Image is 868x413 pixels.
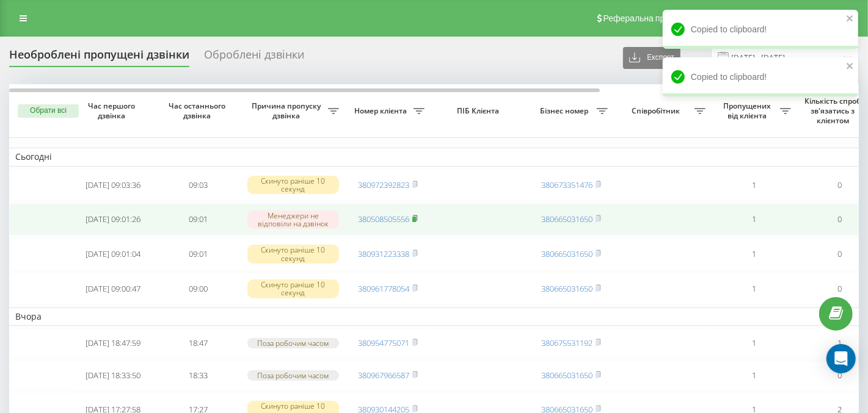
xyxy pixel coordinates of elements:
a: 380665031650 [541,214,593,224]
td: [DATE] 09:01:26 [70,203,156,235]
div: Скинуто раніше 10 секунд [247,279,339,298]
a: 380972392823 [358,179,409,190]
td: [DATE] 09:03:36 [70,169,156,201]
button: close [846,61,855,73]
span: Реферальна програма [604,13,693,23]
a: 380931223338 [358,248,409,259]
span: Номер клієнта [351,106,414,116]
td: 09:01 [156,203,241,235]
span: ПІБ Клієнта [441,106,518,116]
td: 18:47 [156,328,241,358]
span: Бізнес номер [534,106,597,116]
a: 380665031650 [541,248,593,259]
td: [DATE] 18:47:59 [70,328,156,358]
div: Copied to clipboard! [663,10,858,49]
button: close [846,13,855,25]
div: Скинуто раніше 10 секунд [247,245,339,263]
a: 380954775071 [358,337,409,348]
td: [DATE] 18:33:50 [70,361,156,390]
td: 1 [712,273,797,305]
td: 1 [712,169,797,201]
td: [DATE] 09:00:47 [70,273,156,305]
a: 380665031650 [541,370,593,381]
a: 380675531192 [541,337,593,348]
span: Час останнього дзвінка [166,101,232,120]
a: 380508505556 [358,214,409,224]
td: 09:03 [156,169,241,201]
span: Причина пропуску дзвінка [247,101,328,120]
td: 09:01 [156,238,241,270]
td: 1 [712,203,797,235]
div: Copied to clipboard! [663,57,858,96]
span: Пропущених від клієнта [718,101,780,120]
span: Кількість спроб зв'язатись з клієнтом [803,96,866,125]
button: Експорт [623,47,680,69]
span: Співробітник [620,106,695,116]
span: Час першого дзвінка [80,101,146,120]
a: 380673351476 [541,179,593,190]
a: 380967966587 [358,370,409,381]
td: 09:00 [156,273,241,305]
td: 18:33 [156,361,241,390]
div: Open Intercom Messenger [826,344,856,373]
div: Необроблені пропущені дзвінки [9,48,189,67]
button: Обрати всі [18,104,79,118]
td: 1 [712,328,797,358]
div: Поза робочим часом [247,370,339,381]
td: [DATE] 09:01:04 [70,238,156,270]
td: 1 [712,238,797,270]
a: 380961778054 [358,283,409,294]
div: Оброблені дзвінки [204,48,304,67]
div: Скинуто раніше 10 секунд [247,176,339,194]
td: 1 [712,361,797,390]
div: Менеджери не відповіли на дзвінок [247,210,339,229]
div: Поза робочим часом [247,338,339,348]
a: 380665031650 [541,283,593,294]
